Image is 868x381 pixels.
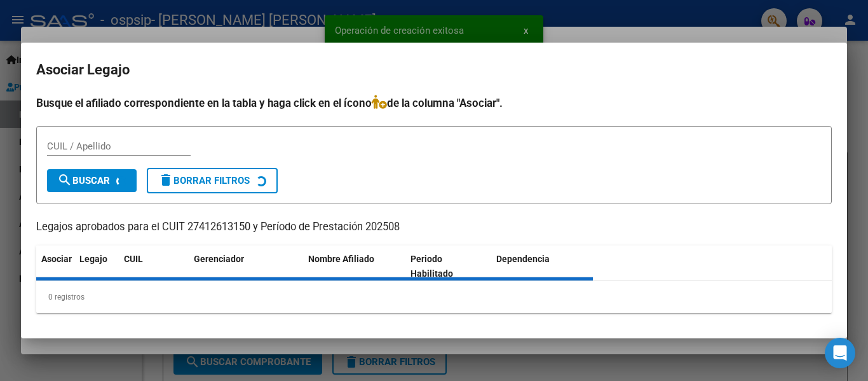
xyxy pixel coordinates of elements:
mat-icon: delete [158,172,173,188]
div: Open Intercom Messenger [825,338,855,368]
span: Gerenciador [194,254,244,264]
span: Periodo Habilitado [410,254,453,279]
span: Nombre Afiliado [308,254,374,264]
h2: Asociar Legajo [36,58,832,82]
datatable-header-cell: Periodo Habilitado [405,246,491,287]
mat-icon: search [57,172,72,188]
datatable-header-cell: Dependencia [491,246,593,287]
datatable-header-cell: Nombre Afiliado [303,246,405,287]
span: Borrar Filtros [158,175,250,186]
datatable-header-cell: Asociar [36,246,74,287]
button: Buscar [47,169,137,192]
h4: Busque el afiliado correspondiente en la tabla y haga click en el ícono de la columna "Asociar". [36,95,832,111]
div: 0 registros [36,281,832,313]
datatable-header-cell: Gerenciador [189,246,303,287]
span: Asociar [41,254,72,264]
span: CUIL [124,254,143,264]
datatable-header-cell: Legajo [74,246,119,287]
p: Legajos aprobados para el CUIT 27412613150 y Período de Prestación 202508 [36,219,832,235]
datatable-header-cell: CUIL [119,246,189,287]
span: Dependencia [496,254,550,264]
button: Borrar Filtros [147,168,278,193]
span: Legajo [79,254,107,264]
span: Buscar [57,175,110,186]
